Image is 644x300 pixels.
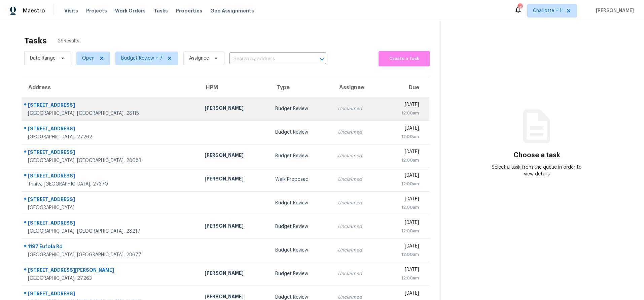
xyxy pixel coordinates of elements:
[28,125,194,134] div: [STREET_ADDRESS]
[382,78,429,97] th: Due
[205,105,264,113] div: [PERSON_NAME]
[338,105,377,112] div: Unclaimed
[275,200,327,206] div: Budget Review
[593,7,634,14] span: [PERSON_NAME]
[387,243,419,251] div: [DATE]
[513,152,560,159] h3: Choose a task
[270,78,332,97] th: Type
[387,266,419,275] div: [DATE]
[176,7,202,14] span: Properties
[205,270,264,278] div: [PERSON_NAME]
[28,157,194,164] div: [GEOGRAPHIC_DATA], [GEOGRAPHIC_DATA], 28083
[275,105,327,112] div: Budget Review
[28,275,194,282] div: [GEOGRAPHIC_DATA], 27263
[28,290,194,299] div: [STREET_ADDRESS]
[275,129,327,136] div: Budget Review
[28,267,194,275] div: [STREET_ADDRESS][PERSON_NAME]
[205,223,264,231] div: [PERSON_NAME]
[28,172,194,181] div: [STREET_ADDRESS]
[210,7,254,14] span: Geo Assignments
[387,148,419,157] div: [DATE]
[387,172,419,180] div: [DATE]
[28,110,194,117] div: [GEOGRAPHIC_DATA], [GEOGRAPHIC_DATA], 28115
[58,38,79,44] span: 26 Results
[28,181,194,188] div: Trinity, [GEOGRAPHIC_DATA], 27370
[205,175,264,184] div: [PERSON_NAME]
[28,252,194,258] div: [GEOGRAPHIC_DATA], [GEOGRAPHIC_DATA], 28677
[28,134,194,140] div: [GEOGRAPHIC_DATA], 27262
[28,196,194,204] div: [STREET_ADDRESS]
[387,180,419,187] div: 12:00am
[275,223,327,230] div: Budget Review
[489,164,585,177] div: Select a task from the queue in order to view details
[154,8,168,13] span: Tasks
[387,110,419,116] div: 12:00am
[338,270,377,277] div: Unclaimed
[22,78,199,97] th: Address
[387,228,419,234] div: 12:00am
[199,78,270,97] th: HPM
[275,176,327,183] div: Walk Proposed
[115,7,146,14] span: Work Orders
[317,55,327,64] button: Open
[338,176,377,183] div: Unclaimed
[64,7,78,14] span: Visits
[338,247,377,254] div: Unclaimed
[387,204,419,211] div: 12:00am
[28,149,194,157] div: [STREET_ADDRESS]
[387,101,419,110] div: [DATE]
[23,7,45,14] span: Maestro
[28,243,194,252] div: 1197 Eufola Rd
[338,129,377,136] div: Unclaimed
[82,55,95,62] span: Open
[379,51,430,66] button: Create a Task
[28,102,194,110] div: [STREET_ADDRESS]
[28,204,194,211] div: [GEOGRAPHIC_DATA]
[121,55,163,62] span: Budget Review + 7
[86,7,107,14] span: Projects
[387,275,419,281] div: 12:00am
[382,55,427,63] span: Create a Task
[275,247,327,254] div: Budget Review
[517,4,522,11] div: 58
[205,152,264,160] div: [PERSON_NAME]
[338,153,377,159] div: Unclaimed
[28,228,194,235] div: [GEOGRAPHIC_DATA], [GEOGRAPHIC_DATA], 28217
[338,200,377,206] div: Unclaimed
[387,125,419,133] div: [DATE]
[275,270,327,277] div: Budget Review
[387,251,419,258] div: 12:00am
[533,7,562,14] span: Charlotte + 1
[387,196,419,204] div: [DATE]
[229,54,307,64] input: Search by address
[387,290,419,298] div: [DATE]
[387,157,419,164] div: 12:00am
[275,153,327,159] div: Budget Review
[24,37,47,44] h2: Tasks
[332,78,382,97] th: Assignee
[387,133,419,140] div: 12:00am
[28,220,194,228] div: [STREET_ADDRESS]
[189,55,209,62] span: Assignee
[30,55,56,62] span: Date Range
[338,223,377,230] div: Unclaimed
[387,219,419,228] div: [DATE]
